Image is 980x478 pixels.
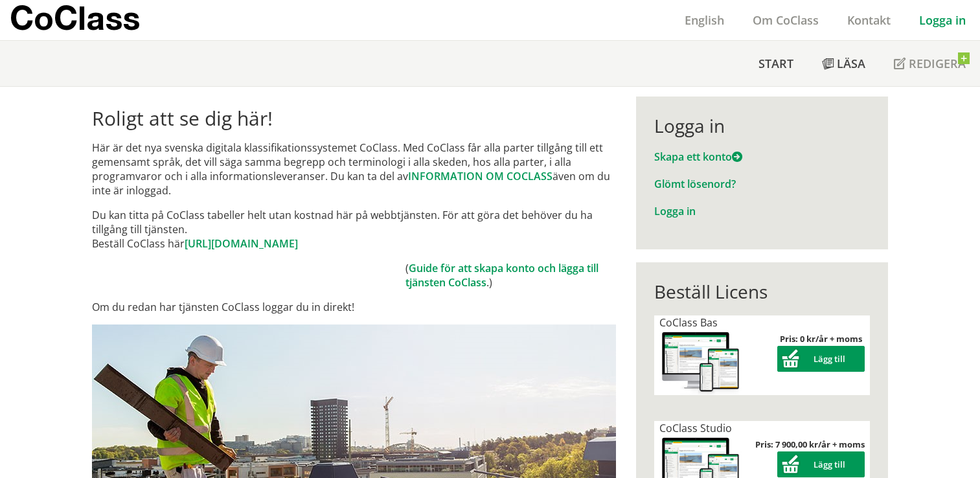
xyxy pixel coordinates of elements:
[780,333,862,345] strong: Pris: 0 kr/år + moms
[758,56,793,71] span: Start
[659,315,718,330] span: CoClass Bas
[659,421,732,435] span: CoClass Studio
[755,438,865,450] strong: Pris: 7 900,00 kr/år + moms
[185,236,298,251] a: [URL][DOMAIN_NAME]
[654,115,870,137] div: Logga in
[405,261,598,290] a: Guide för att skapa konto och lägga till tjänsten CoClass
[744,41,808,86] a: Start
[92,208,616,251] p: Du kan titta på CoClass tabeller helt utan kostnad här på webbtjänsten. För att göra det behöver ...
[670,12,738,28] a: English
[654,280,870,302] div: Beställ Licens
[777,346,865,372] button: Lägg till
[10,10,140,25] p: CoClass
[92,141,616,198] p: Här är det nya svenska digitala klassifikationssystemet CoClass. Med CoClass får alla parter till...
[738,12,833,28] a: Om CoClass
[659,330,742,395] img: coclass-license.jpg
[808,41,880,86] a: Läsa
[905,12,980,28] a: Logga in
[408,169,553,183] a: INFORMATION OM COCLASS
[777,459,865,470] a: Lägg till
[777,451,865,477] button: Lägg till
[92,300,616,314] p: Om du redan har tjänsten CoClass loggar du in direkt!
[833,12,905,28] a: Kontakt
[654,204,696,218] a: Logga in
[405,261,616,290] td: ( .)
[654,177,736,191] a: Glömt lösenord?
[777,353,865,365] a: Lägg till
[654,150,742,164] a: Skapa ett konto
[837,56,865,71] span: Läsa
[92,107,616,130] h1: Roligt att se dig här!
